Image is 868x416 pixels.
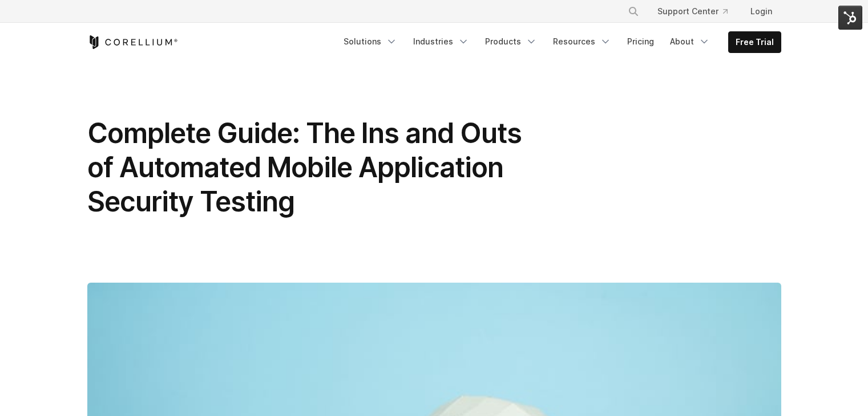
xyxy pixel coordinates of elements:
a: Resources [546,31,618,52]
img: HubSpot Tools Menu Toggle [838,6,862,30]
a: Industries [406,31,476,52]
span: Complete Guide: The Ins and Outs of Automated Mobile Application Security Testing [87,116,522,218]
a: Products [478,31,544,52]
a: About [663,31,717,52]
a: Support Center [648,1,737,22]
div: Navigation Menu [614,1,781,22]
a: Free Trial [729,32,781,52]
a: Pricing [620,31,661,52]
div: Navigation Menu [337,31,781,53]
a: Corellium Home [87,35,178,49]
a: Solutions [337,31,404,52]
a: Login [741,1,781,22]
button: Search [623,1,644,22]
